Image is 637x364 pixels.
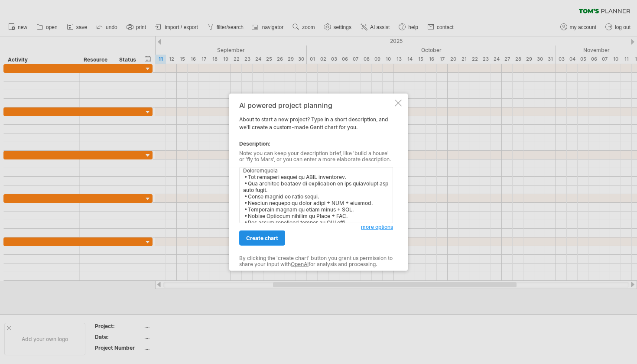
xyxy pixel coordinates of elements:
a: more options [361,223,393,231]
div: About to start a new project? Type in a short description, and we'll create a custom-made Gantt c... [239,101,393,263]
span: more options [361,224,393,230]
a: OpenAI [291,261,309,267]
a: create chart [239,231,285,246]
div: AI powered project planning [239,101,393,109]
div: Note: you can keep your description brief, like 'build a house' or 'fly to Mars', or you can ente... [239,150,393,163]
div: By clicking the 'create chart' button you grant us permission to share your input with for analys... [239,255,393,268]
span: create chart [246,235,278,241]
div: Description: [239,140,393,148]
